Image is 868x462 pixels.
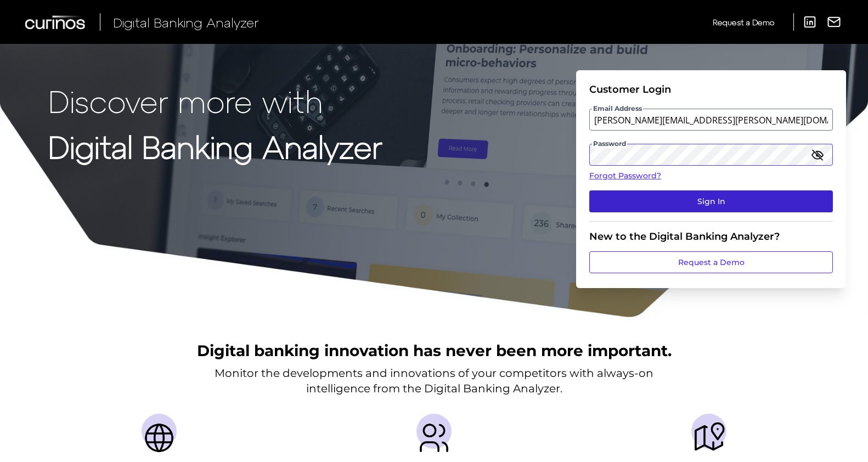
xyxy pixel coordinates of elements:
[592,139,627,148] span: Password
[48,83,382,118] p: Discover more with
[589,190,833,212] button: Sign In
[713,13,774,31] a: Request a Demo
[48,128,382,165] strong: Digital Banking Analyzer
[142,420,177,455] img: Countries
[113,14,259,30] span: Digital Banking Analyzer
[592,104,643,113] span: Email Address
[589,170,833,182] a: Forgot Password?
[713,18,774,27] span: Request a Demo
[197,340,672,361] h2: Digital banking innovation has never been more important.
[691,420,726,455] img: Journeys
[25,15,87,29] img: Curinos
[589,230,833,243] div: New to the Digital Banking Analyzer?
[589,251,833,273] a: Request a Demo
[416,420,452,455] img: Providers
[215,365,653,396] p: Monitor the developments and innovations of your competitors with always-on intelligence from the...
[589,83,833,95] div: Customer Login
